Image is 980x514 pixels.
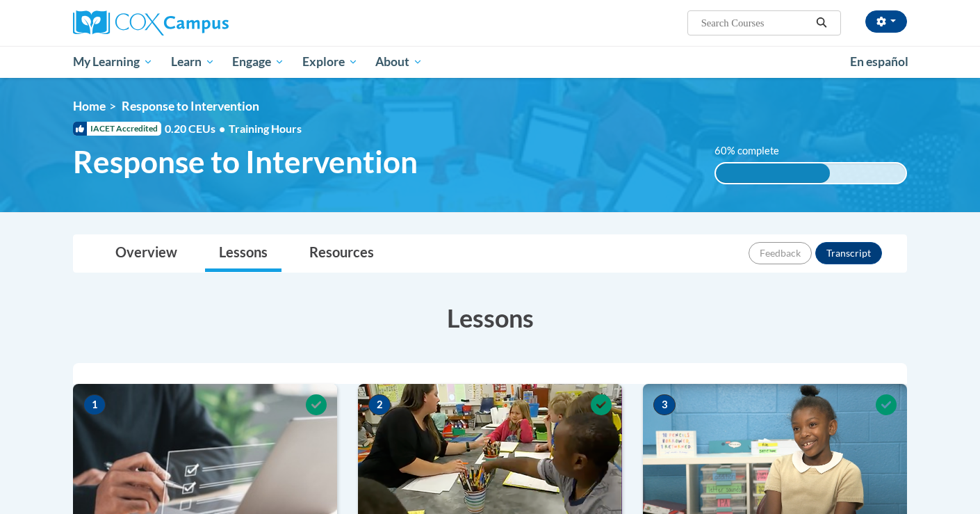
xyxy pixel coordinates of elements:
span: 3 [653,394,676,415]
a: En español [841,47,917,77]
a: My Learning [64,46,162,78]
span: 0.20 CEUs [165,121,229,136]
div: Main menu [52,46,928,78]
button: Feedback [749,242,812,264]
a: Home [73,99,106,113]
span: IACET Accredited [73,122,161,136]
span: Response to Intervention [122,99,259,113]
span: Explore [302,54,358,70]
span: My Learning [73,54,153,70]
span: En español [850,54,908,69]
span: About [375,54,423,70]
h3: Lessons [73,300,907,335]
button: Transcript [815,242,882,264]
span: Training Hours [229,122,302,135]
span: 1 [83,394,106,415]
button: Search [811,15,832,31]
a: Cox Campus [73,10,337,35]
span: • [219,122,225,135]
span: Learn [171,54,215,70]
a: About [367,46,432,78]
img: Cox Campus [73,10,229,35]
input: Search Courses [700,15,811,31]
a: Engage [223,46,293,78]
button: Account Settings [865,10,907,33]
span: Engage [232,54,284,70]
a: Learn [162,46,224,78]
a: Lessons [205,235,281,272]
div: 60% complete [716,163,830,183]
a: Overview [101,235,191,272]
label: 60% complete [714,143,794,159]
a: Explore [293,46,367,78]
a: Resources [295,235,388,272]
span: Response to Intervention [73,143,418,180]
span: 2 [368,394,391,415]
